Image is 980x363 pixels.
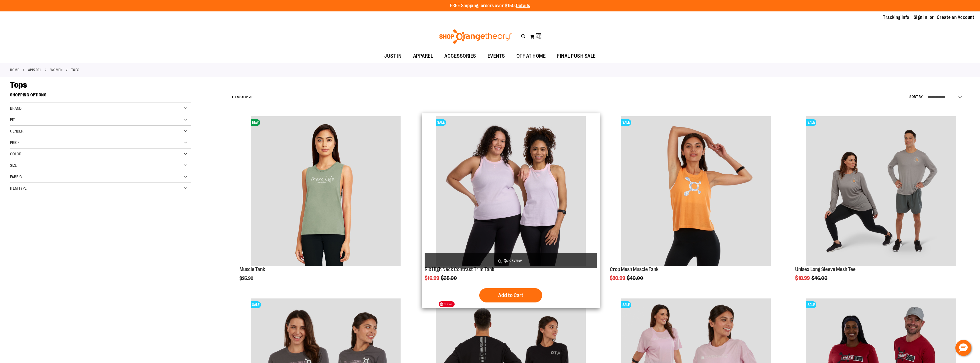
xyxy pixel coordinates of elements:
span: SALE [806,301,816,308]
span: $16.99 [425,275,440,281]
a: Sign In [914,14,927,21]
img: Loading... [536,33,543,40]
span: SALE [251,301,261,308]
img: Rib Tank w/ Contrast Binding primary image [436,116,586,266]
a: Home [10,67,19,73]
span: $46.00 [811,275,828,281]
span: Color [10,152,21,156]
a: Muscle Tank [239,266,265,272]
span: Gender [10,129,23,133]
div: product [237,113,414,296]
span: FINAL PUSH SALE [557,50,596,63]
h2: Items to [232,93,253,102]
span: Price [10,140,19,145]
span: JUST IN [384,50,402,63]
span: $20.99 [610,275,626,281]
img: Crop Mesh Muscle Tank primary image [621,116,771,266]
a: JUST IN [379,50,407,63]
a: Quickview [425,253,597,268]
button: Hello, have a question? Let’s chat. [955,340,971,356]
span: SALE [806,119,816,126]
label: Sort By [909,95,923,99]
a: Muscle TankNEW [239,116,411,267]
div: product [422,113,599,308]
a: EVENTS [482,50,511,63]
img: Muscle Tank [251,116,401,266]
a: Details [516,3,530,8]
a: APPAREL [28,67,42,73]
span: $18.99 [795,275,811,281]
span: APPAREL [413,50,433,63]
span: SALE [621,119,631,126]
a: Unisex Long Sleeve Mesh Tee primary imageSALE [795,116,967,267]
a: APPAREL [407,50,439,63]
p: FREE Shipping, orders over $150. [450,3,530,9]
span: SALE [436,119,446,126]
span: SALE [621,301,631,308]
a: WOMEN [50,67,63,73]
span: EVENTS [488,50,505,63]
a: OTF AT HOME [511,50,552,63]
span: $40.00 [627,275,644,281]
img: Shop Orangetheory [438,29,512,44]
button: Loading... [530,32,542,41]
a: Create an Account [937,14,975,21]
div: product [792,113,970,296]
span: OTF AT HOME [516,50,546,63]
a: Crop Mesh Muscle Tank [610,266,658,272]
span: Fit [10,117,15,122]
strong: Shopping Options [10,90,191,103]
a: Crop Mesh Muscle Tank primary imageSALE [610,116,782,267]
span: Brand [10,106,21,111]
span: ACCESSORIES [444,50,476,63]
a: Unisex Long Sleeve Mesh Tee [795,266,856,272]
a: ACCESSORIES [439,50,482,63]
span: Add to Cart [498,292,523,298]
button: Add to Cart [479,288,542,302]
span: Tops [10,80,27,90]
strong: Tops [71,67,80,73]
div: product [607,113,785,296]
a: Tracking Info [883,14,909,21]
a: FINAL PUSH SALE [551,50,601,63]
span: 1 [242,95,243,99]
span: Size [10,163,17,168]
span: $25.90 [239,276,254,281]
span: Item Type [10,186,27,190]
img: Unisex Long Sleeve Mesh Tee primary image [806,116,956,266]
span: NEW [251,119,260,126]
a: Rib High Neck Contrast Trim Tank [425,266,494,272]
span: Save [439,301,455,307]
span: Fabric [10,175,22,179]
span: 129 [247,95,253,99]
span: $38.00 [441,275,458,281]
a: Rib Tank w/ Contrast Binding primary imageSALE [425,116,597,267]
